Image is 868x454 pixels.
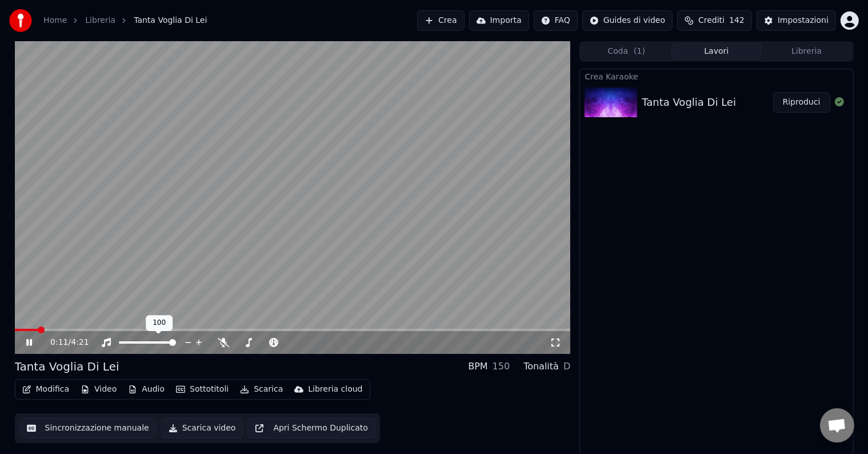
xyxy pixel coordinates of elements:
[762,43,852,60] button: Libreria
[773,92,830,113] button: Riproduci
[18,381,74,397] button: Modifica
[19,418,157,439] button: Sincronizzazione manuale
[76,381,121,397] button: Video
[9,9,32,32] img: youka
[581,43,671,60] button: Coda
[50,337,68,348] span: 0:11
[757,10,836,31] button: Impostazioni
[468,360,487,373] div: BPM
[50,337,78,348] div: /
[161,418,243,439] button: Scarica video
[778,15,829,26] div: Impostazioni
[469,10,529,31] button: Importa
[146,315,173,331] div: 100
[134,15,207,26] span: Tanta Voglia Di Lei
[123,381,169,397] button: Audio
[43,15,207,26] nav: breadcrumb
[698,15,725,26] span: Crediti
[247,418,375,439] button: Apri Schermo Duplicato
[71,337,89,348] span: 4:21
[729,15,745,26] span: 142
[677,10,752,31] button: Crediti142
[85,15,115,26] a: Libreria
[820,408,854,443] div: Aprire la chat
[493,360,510,373] div: 150
[534,10,578,31] button: FAQ
[171,381,233,397] button: Sottotitoli
[43,15,67,26] a: Home
[417,10,464,31] button: Crea
[582,10,673,31] button: Guides di video
[671,43,762,60] button: Lavori
[634,46,645,57] span: ( 1 )
[235,381,287,397] button: Scarica
[642,94,736,110] div: Tanta Voglia Di Lei
[523,360,559,373] div: Tonalità
[580,69,853,83] div: Crea Karaoke
[15,359,119,375] div: Tanta Voglia Di Lei
[308,384,362,395] div: Libreria cloud
[563,360,570,373] div: D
